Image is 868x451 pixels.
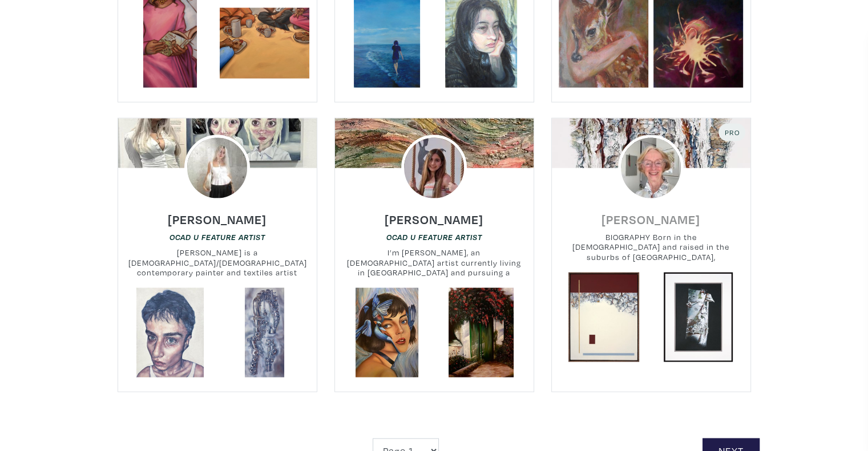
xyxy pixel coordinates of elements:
[169,231,265,242] a: OCAD U Feature Artist
[184,135,251,201] img: phpThumb.php
[168,212,267,227] h6: [PERSON_NAME]
[618,135,684,201] img: phpThumb.php
[118,247,317,278] small: [PERSON_NAME] is a [DEMOGRAPHIC_DATA]/[DEMOGRAPHIC_DATA] contemporary painter and textiles artist...
[386,231,482,242] a: OCAD U Feature Artist
[724,128,740,137] span: Pro
[601,209,700,222] a: [PERSON_NAME]
[601,212,700,227] h6: [PERSON_NAME]
[386,233,482,242] em: OCAD U Feature Artist
[552,232,750,262] small: BIOGRAPHY Born in the [DEMOGRAPHIC_DATA] and raised in the suburbs of [GEOGRAPHIC_DATA], [PERSON_...
[385,209,483,222] a: [PERSON_NAME]
[169,233,265,242] em: OCAD U Feature Artist
[168,209,267,222] a: [PERSON_NAME]
[385,212,483,227] h6: [PERSON_NAME]
[335,247,534,278] small: I’m [PERSON_NAME], an [DEMOGRAPHIC_DATA] artist currently living in [GEOGRAPHIC_DATA] and pursuin...
[401,135,467,201] img: phpThumb.php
